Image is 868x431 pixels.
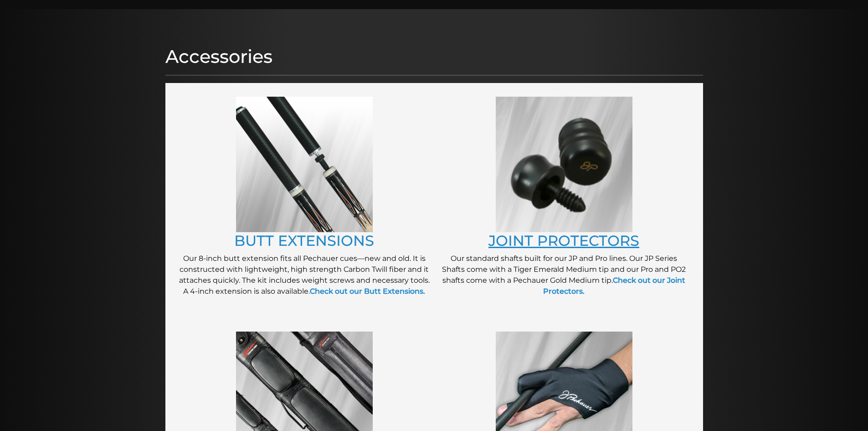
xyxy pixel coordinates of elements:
[165,46,703,68] h1: Accessories
[310,287,425,296] a: Check out our Butt Extensions.
[543,276,685,296] a: Check out our Joint Protectors.
[234,232,374,249] a: BUTT EXTENSIONS
[179,253,430,297] p: Our 8-inch butt extension fits all Pechauer cues—new and old. It is constructed with lightweight,...
[439,253,689,297] p: Our standard shafts built for our JP and Pro lines. Our JP Series Shafts come with a Tiger Emeral...
[488,232,639,249] a: JOINT PROTECTORS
